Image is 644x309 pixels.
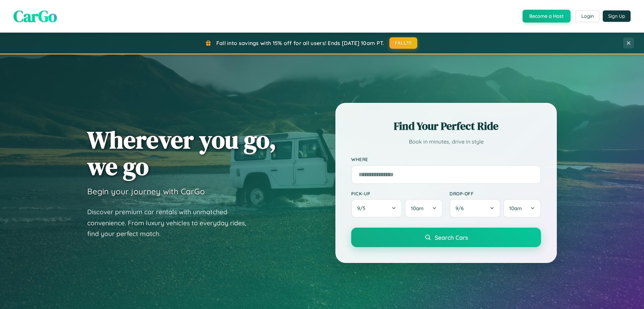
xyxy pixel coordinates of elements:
[576,10,599,22] button: Login
[435,234,468,241] span: Search Cars
[87,206,255,239] p: Discover premium car rentals with unmatched convenience. From luxury vehicles to everyday rides, ...
[351,119,541,133] h2: Find Your Perfect Ride
[357,205,369,211] span: 9 / 5
[503,199,541,218] button: 10am
[351,228,541,247] button: Search Cars
[405,199,443,218] button: 10am
[449,199,500,218] button: 9/6
[603,10,631,22] button: Sign Up
[523,10,571,23] button: Become a Host
[13,5,57,27] span: CarGo
[411,205,424,211] span: 10am
[389,37,418,49] button: FALL15
[87,186,205,196] h3: Begin your journey with CarGo
[509,205,522,211] span: 10am
[351,157,541,162] label: Where
[455,205,467,211] span: 9 / 6
[351,199,402,218] button: 9/5
[351,191,443,196] label: Pick-up
[449,191,541,196] label: Drop-off
[216,40,384,46] span: Fall into savings with 15% off for all users! Ends [DATE] 10am PT.
[87,126,276,180] h1: Wherever you go, we go
[351,137,541,147] p: Book in minutes, drive in style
